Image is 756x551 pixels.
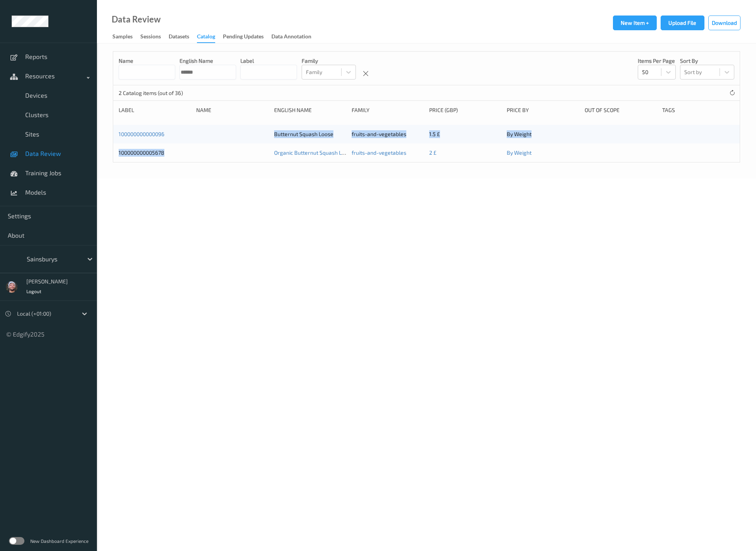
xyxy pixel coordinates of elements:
a: Pending Updates [223,31,271,42]
div: Family [352,106,424,114]
a: Catalog [197,31,223,43]
p: Sort by [680,57,734,65]
a: Datasets [169,31,197,42]
div: English Name [274,106,346,114]
a: 100000000005678 [119,149,164,156]
a: fruits-and-vegetables [352,131,406,137]
button: Download [708,16,740,30]
a: Data Annotation [271,31,319,42]
a: 1.5 £ [429,131,440,137]
a: 2 £ [429,149,437,156]
a: 100000000000096 [119,131,164,137]
a: fruits-and-vegetables [352,149,406,156]
p: Label [240,57,297,65]
div: Label [119,106,191,114]
div: Price (GBP) [429,106,501,114]
a: By Weight [507,131,532,137]
p: English Name [180,57,236,65]
div: Data Annotation [271,33,311,42]
div: Price By [507,106,579,114]
div: Samples [112,33,133,42]
div: Catalog [197,33,215,43]
a: Sessions [140,31,169,42]
a: Samples [112,31,140,42]
p: Name [119,57,175,65]
div: Tags [662,106,734,114]
button: Upload File [661,16,704,30]
div: Data Review [112,16,161,23]
div: Out of scope [585,106,657,114]
div: Datasets [169,33,189,42]
a: Organic Butternut Squash Loose [274,149,354,156]
div: Name [196,106,268,114]
button: New Item + [613,16,657,30]
p: Items per page [638,57,676,65]
div: Pending Updates [223,33,264,42]
a: By Weight [507,149,532,156]
p: Family [302,57,356,65]
div: Sessions [140,33,161,42]
a: Butternut Squash Loose [274,131,333,137]
p: 2 Catalog items (out of 36) [119,89,183,97]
